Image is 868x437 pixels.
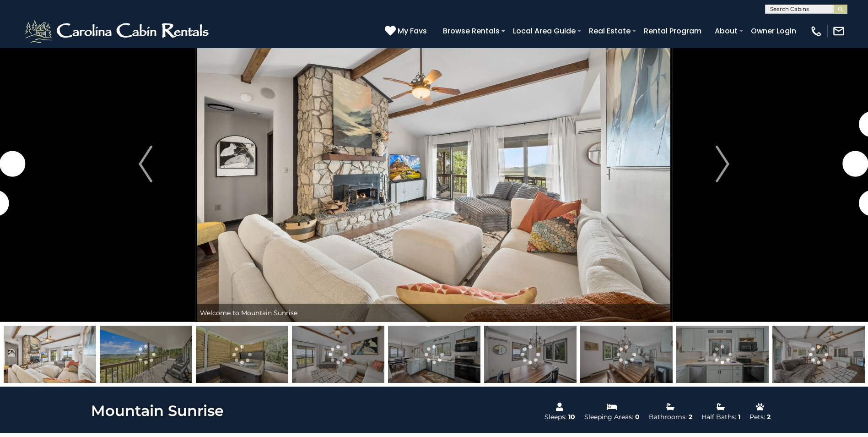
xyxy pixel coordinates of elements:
[388,326,480,383] img: 169529909
[196,326,288,383] img: 169529940
[746,23,801,39] a: Owner Login
[438,23,504,39] a: Browse Rentals
[385,25,429,37] a: My Favs
[639,23,706,39] a: Rental Program
[584,23,635,39] a: Real Estate
[4,326,96,383] img: 169529931
[673,6,772,322] button: Next
[139,146,152,182] img: arrow
[676,326,769,383] img: 169529911
[292,326,384,383] img: 169529923
[710,23,742,39] a: About
[23,17,213,45] img: White-1-2.png
[96,6,195,322] button: Previous
[810,25,823,38] img: phone-regular-white.png
[580,326,673,383] img: 169529917
[100,326,192,383] img: 169529936
[716,146,729,182] img: arrow
[484,326,577,383] img: 169529913
[832,25,845,38] img: mail-regular-white.png
[195,304,673,322] div: Welcome to Mountain Sunrise
[508,23,580,39] a: Local Area Guide
[772,326,865,383] img: 169529925
[398,25,427,37] span: My Favs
